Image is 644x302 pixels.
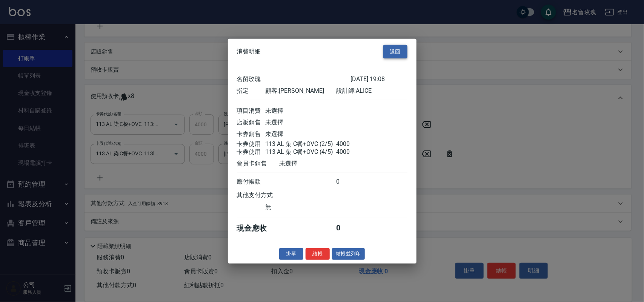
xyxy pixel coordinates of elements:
div: 會員卡銷售 [237,160,280,168]
div: 其他支付方式 [237,192,294,199]
span: 消費明細 [237,48,261,55]
div: 無 [265,203,336,211]
div: 名留玫瑰 [237,75,350,83]
button: 返回 [383,44,407,58]
div: 項目消費 [237,107,265,115]
div: 4000 [336,140,364,148]
div: 設計師: ALICE [336,87,407,95]
div: 顧客: [PERSON_NAME] [265,87,336,95]
div: 4000 [336,148,364,156]
div: 未選擇 [265,130,336,138]
button: 掛單 [279,248,303,260]
button: 結帳並列印 [332,248,365,260]
button: 結帳 [306,248,330,260]
div: 0 [336,223,364,233]
div: 應付帳款 [237,178,265,186]
div: 卡券使用 [237,140,265,148]
div: 指定 [237,87,265,95]
div: 未選擇 [265,107,336,115]
div: [DATE] 19:08 [350,75,407,83]
div: 未選擇 [280,160,350,168]
div: 113 AL 染 C餐+OVC (4/5) [265,148,336,156]
div: 未選擇 [265,119,336,127]
div: 0 [336,178,364,186]
div: 卡券使用 [237,148,265,156]
div: 113 AL 染 C餐+OVC (2/5) [265,140,336,148]
div: 店販銷售 [237,119,265,127]
div: 現金應收 [237,223,280,233]
div: 卡券銷售 [237,130,265,138]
